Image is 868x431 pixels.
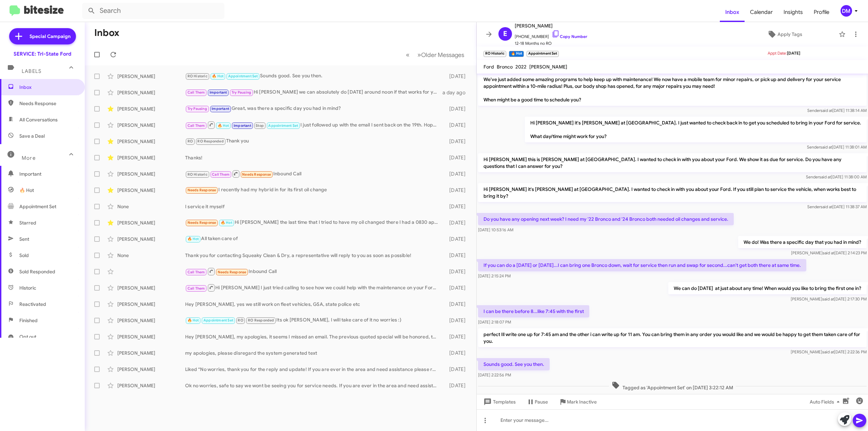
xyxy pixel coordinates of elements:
small: 🔥 Hot [509,51,524,57]
span: Historic [19,285,36,291]
span: Mark Inactive [567,396,597,408]
span: Opt out [19,333,36,340]
div: a day ago [442,89,471,96]
div: [DATE] [442,138,471,145]
span: 🔥 Hot [188,318,199,322]
span: said at [821,108,832,113]
span: 🔥 Hot [218,123,229,128]
p: I can be there before 8...like 7:45 with the first [478,305,589,317]
span: 🔥 Hot [19,187,34,194]
div: None [117,252,185,259]
span: Important [210,90,227,95]
div: Hey [PERSON_NAME], my apologies, it seems I missed an email. The previous quoted special will be ... [185,333,442,340]
span: Bronco [497,64,513,70]
button: Auto Fields [804,396,848,408]
span: Save a Deal [19,133,45,139]
span: Appointment Set [19,203,56,210]
p: Sounds good. See you then. [478,358,550,370]
span: Sender [DATE] 11:38:14 AM [807,108,867,113]
span: Important [234,123,251,128]
div: [DATE] [442,382,471,389]
span: » [417,51,421,59]
span: All Conversations [19,116,58,123]
div: None [117,203,185,210]
p: Hi [PERSON_NAME] it's [PERSON_NAME] at [GEOGRAPHIC_DATA]. I just wanted to check back in to get y... [525,117,867,142]
span: RO [188,139,193,143]
span: Call Them [188,123,205,128]
button: Previous [402,48,414,62]
div: Hi [PERSON_NAME] I just tried calling to see how we could help with the maintenance on your Ford.... [185,283,442,292]
span: [DATE] 2:22:56 PM [478,372,511,377]
div: [PERSON_NAME] [117,89,185,96]
div: [PERSON_NAME] [117,333,185,340]
span: [DATE] 2:18:07 PM [478,319,511,325]
div: [DATE] [442,73,471,80]
span: Appt Date: [768,51,787,56]
span: said at [820,144,832,150]
p: Hi [PERSON_NAME] it's [PERSON_NAME] at [GEOGRAPHIC_DATA]. I wanted to check in with you about you... [478,183,867,202]
span: [PERSON_NAME] [529,64,567,70]
div: [DATE] [442,105,471,112]
span: Sold [19,252,29,259]
p: Hi [PERSON_NAME] it's [PERSON_NAME], Service Manager at [GEOGRAPHIC_DATA]. Our records indicate t... [478,60,867,106]
a: Insights [778,2,808,22]
div: [DATE] [442,154,471,161]
span: Call Them [188,90,205,95]
span: « [406,51,410,59]
small: Appointment Set [527,51,559,57]
div: I service it myself [185,203,442,210]
div: Inbound Call [185,170,442,178]
span: Try Pausing [188,106,207,111]
div: [PERSON_NAME] [117,350,185,356]
span: Inbox [19,84,77,91]
span: [DATE] 10:53:16 AM [478,227,513,232]
nav: Page navigation example [402,48,468,62]
span: Sender [DATE] 11:38:37 AM [807,204,867,209]
div: [DATE] [442,187,471,194]
div: [PERSON_NAME] [117,301,185,308]
button: DM [835,5,861,17]
span: said at [823,250,834,255]
span: Needs Response [242,172,271,177]
span: Needs Response [19,100,77,107]
span: Sent [19,236,29,242]
h1: Inbox [94,27,119,38]
div: [PERSON_NAME] [117,105,185,112]
span: Finished [19,317,38,324]
div: Hi [PERSON_NAME] the last time that I tried to have my oil changed there I had a 0830 appt. When ... [185,219,442,227]
span: Auto Fields [810,396,842,408]
span: Sender [DATE] 11:38:00 AM [806,174,867,179]
span: RO Responded [248,318,274,322]
span: Tagged as 'Appointment Set' on [DATE] 3:22:12 AM [609,381,736,391]
div: [PERSON_NAME] [117,138,185,145]
div: Liked “No worries, thank you for the reply and update! If you are ever in the area and need assis... [185,366,442,373]
div: Ok no worries, safe to say we wont be seeing you for service needs. If you are ever in the area a... [185,382,442,389]
p: Hi [PERSON_NAME] this is [PERSON_NAME] at [GEOGRAPHIC_DATA]. I wanted to check in with you about ... [478,153,867,172]
div: Thanks! [185,154,442,161]
a: Inbox [720,2,745,22]
span: [DATE] 2:15:24 PM [478,273,511,278]
div: [PERSON_NAME] [117,73,185,80]
span: Sold Responded [19,268,55,275]
span: Ford [484,64,494,70]
span: Reactivated [19,301,46,308]
div: [DATE] [442,122,471,129]
span: 2022 [515,64,527,70]
span: Pause [535,396,548,408]
div: I recently had my hybrid in for its first oil change [185,186,442,194]
span: Older Messages [421,51,464,59]
p: perfect Ill write one up for 7:45 am and the other i can write up for 11 am. You can bring them i... [478,328,867,347]
span: Call Them [188,286,205,291]
span: [PHONE_NUMBER] [515,30,587,40]
div: [DATE] [442,301,471,308]
span: [PERSON_NAME] [DATE] 2:22:36 PM [791,349,867,354]
span: [PERSON_NAME] [DATE] 2:14:23 PM [791,250,867,255]
p: We do! Was there a specific day that you had in mind? [738,236,867,248]
span: said at [819,174,831,179]
div: [PERSON_NAME] [117,187,185,194]
p: We can do [DATE] at just about any time! When would you like to bring the first one in? [668,282,867,294]
div: [DATE] [442,268,471,275]
div: [DATE] [442,203,471,210]
div: Thank you [185,137,442,145]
